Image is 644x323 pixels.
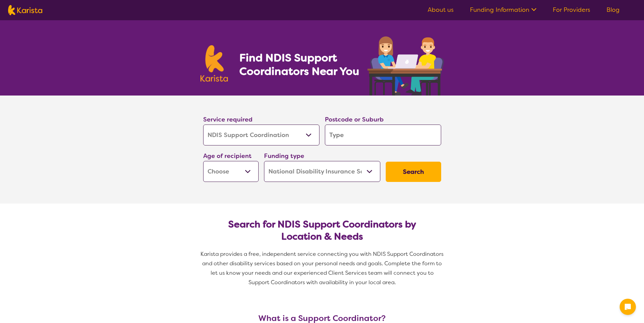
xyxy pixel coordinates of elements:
[239,51,364,78] h1: Find NDIS Support Coordinators Near You
[200,314,444,323] h3: What is a Support Coordinator?
[553,6,590,14] a: For Providers
[386,162,441,182] button: Search
[325,115,384,124] label: Postcode or Suburb
[200,250,445,286] span: Karista provides a free, independent service connecting you with NDIS Support Coordinators and ot...
[203,115,253,124] label: Service required
[428,6,454,14] a: About us
[200,45,228,82] img: Karista logo
[203,152,252,160] label: Age of recipient
[325,125,441,145] input: Type
[606,6,620,14] a: Blog
[367,36,444,96] img: support-coordination
[264,152,304,160] label: Funding type
[209,218,436,243] h2: Search for NDIS Support Coordinators by Location & Needs
[470,6,536,14] a: Funding Information
[8,5,42,15] img: Karista logo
